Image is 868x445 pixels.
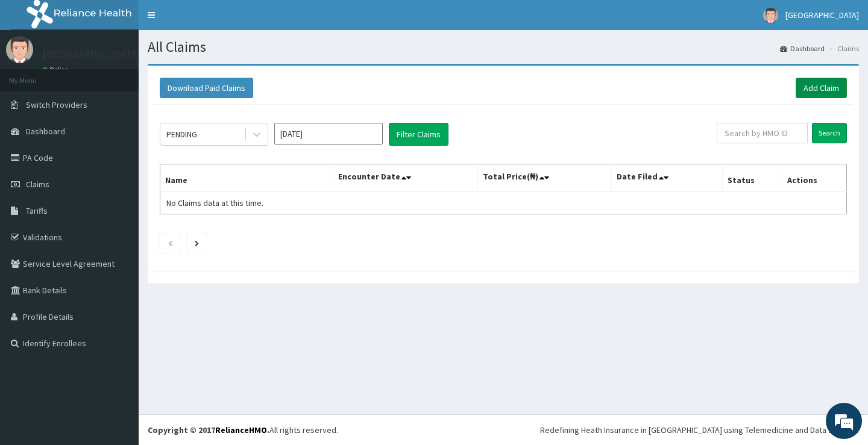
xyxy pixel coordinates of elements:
[722,164,782,192] th: Status
[63,67,203,83] div: Chat with us now
[148,425,269,435] strong: Copyright © 2017 .
[540,424,859,436] div: Redefining Heath Insurance in [GEOGRAPHIC_DATA] using Telemedicine and Data Science!
[26,99,87,110] span: Switch Providers
[22,60,49,90] img: d_794563401_company_1708531726252_794563401
[796,78,847,98] a: Add Claim
[26,126,65,137] span: Dashboard
[42,66,71,74] a: Online
[26,205,48,216] span: Tariffs
[785,10,859,20] span: [GEOGRAPHIC_DATA]
[168,237,173,248] a: Previous page
[826,43,859,54] li: Claims
[198,6,227,35] div: Minimize live chat window
[166,128,197,140] div: PENDING
[717,123,808,143] input: Search by HMO ID
[160,78,253,98] button: Download Paid Claims
[70,141,166,263] span: We're online!
[26,179,49,190] span: Claims
[333,164,477,192] th: Encounter Date
[763,8,778,23] img: User Image
[160,164,333,192] th: Name
[274,123,383,145] input: Select Month and Year
[215,425,267,435] a: RelianceHMO
[389,123,448,146] button: Filter Claims
[195,237,199,248] a: Next page
[782,164,846,192] th: Actions
[148,39,859,55] h1: All Claims
[812,123,847,143] input: Search
[6,36,33,63] img: User Image
[6,308,230,350] textarea: Type your message and hit 'Enter'
[780,43,825,54] a: Dashboard
[477,164,611,192] th: Total Price(₦)
[611,164,722,192] th: Date Filed
[166,198,263,208] span: No Claims data at this time.
[139,414,868,445] footer: All rights reserved.
[42,49,142,60] p: [GEOGRAPHIC_DATA]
